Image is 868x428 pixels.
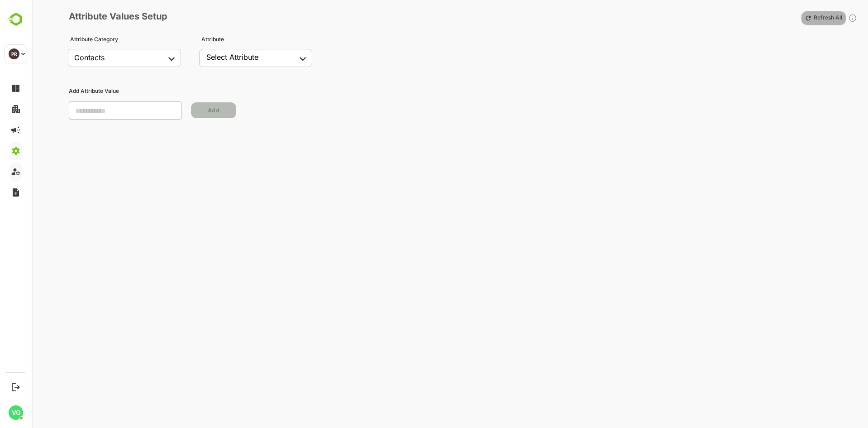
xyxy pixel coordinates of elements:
div: Click to refresh values for all attributes in the selected attribute category [848,11,857,25]
img: BambooboxLogoMark.f1c84d78b4c51b1a7b5f700c9845e183.svg [5,11,28,28]
button: Logout [10,381,22,393]
p: Add Attribute Value [69,88,854,95]
div: Contacts [199,49,312,67]
button: Refresh All [801,11,846,25]
div: Contacts [74,53,167,62]
div: PR [9,48,19,59]
div: Contacts [68,49,181,67]
p: Attribute [201,36,327,43]
p: Attribute Values Setup [64,11,167,25]
div: VG [9,405,23,420]
div: Select Attribute [206,53,258,62]
p: Refresh All [814,14,842,22]
p: Attribute Category [70,36,196,43]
